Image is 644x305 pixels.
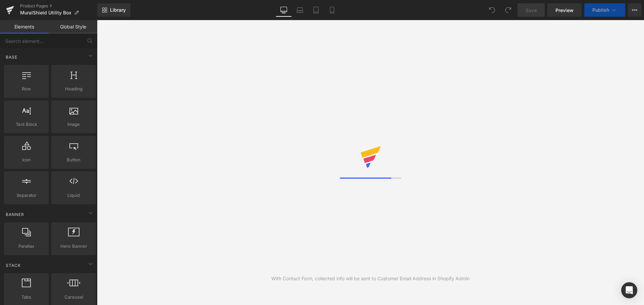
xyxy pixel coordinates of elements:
span: Library [110,7,126,13]
a: Product Pages [20,3,97,9]
a: Desktop [276,3,292,17]
span: Stack [5,262,21,269]
a: Laptop [292,3,308,17]
span: Parallax [6,243,47,250]
a: Tablet [308,3,324,17]
button: Publish [584,3,625,17]
span: Button [53,156,94,163]
span: Liquid [53,192,94,199]
button: More [628,3,641,17]
span: Publish [592,7,609,13]
span: Banner [5,211,25,218]
button: Redo [501,3,515,17]
a: Global Style [49,20,97,33]
span: Hero Banner [53,243,94,250]
a: New Library [97,3,130,17]
span: Image [53,121,94,128]
a: Mobile [324,3,340,17]
span: Separator [6,192,47,199]
span: Carousel [53,294,94,301]
span: Row [6,85,47,92]
div: With Contact Form, collected info will be sent to Customer Email Address in Shopify Admin [271,275,470,282]
span: Icon [6,156,47,163]
span: Save [526,7,537,14]
span: MuralShield Utility Box [20,10,71,15]
span: Tabs [6,294,47,301]
span: Heading [53,85,94,92]
span: Text Block [6,121,47,128]
button: Undo [485,3,499,17]
span: Base [5,54,18,60]
span: Preview [555,7,574,14]
div: Open Intercom Messenger [621,282,637,298]
a: Preview [547,3,582,17]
